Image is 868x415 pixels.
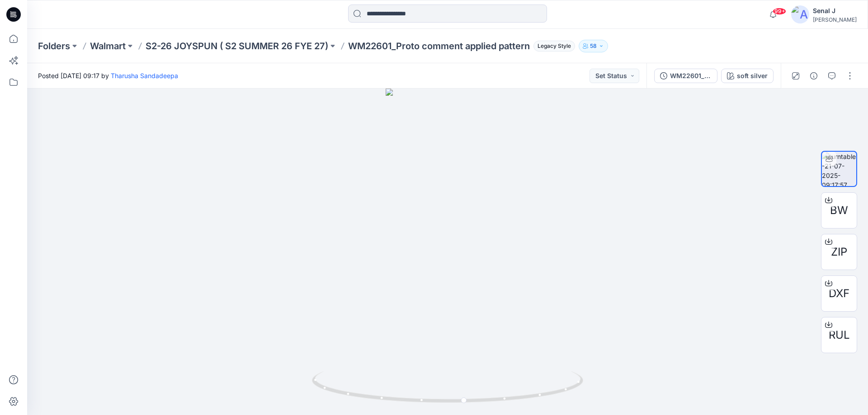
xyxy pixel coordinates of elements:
[721,69,774,83] button: soft silver
[590,41,597,51] p: 58
[737,71,768,81] div: soft silver
[670,71,712,81] div: WM22601_Proto comment applied pattern
[813,16,857,23] div: [PERSON_NAME]
[830,202,848,219] span: BW
[90,40,126,52] a: Walmart
[813,5,857,16] div: Senal J
[791,5,809,23] img: avatar
[807,69,821,83] button: Details
[822,152,856,186] img: turntable-21-07-2025-09:17:57
[38,71,178,80] span: Posted [DATE] 09:17 by
[654,69,717,83] button: WM22601_Proto comment applied pattern
[146,40,328,52] a: S2-26 JOYSPUN ( S2 SUMMER 26 FYE 27)
[831,244,847,260] span: ZIP
[829,327,850,343] span: RUL
[533,41,575,51] span: Legacy Style
[111,72,178,79] a: Tharusha Sandadeepa
[348,40,530,52] p: WM22601_Proto comment applied pattern
[530,40,575,52] button: Legacy Style
[579,40,608,52] button: 58
[38,40,70,52] a: Folders
[773,8,786,15] span: 99+
[829,285,849,302] span: DXF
